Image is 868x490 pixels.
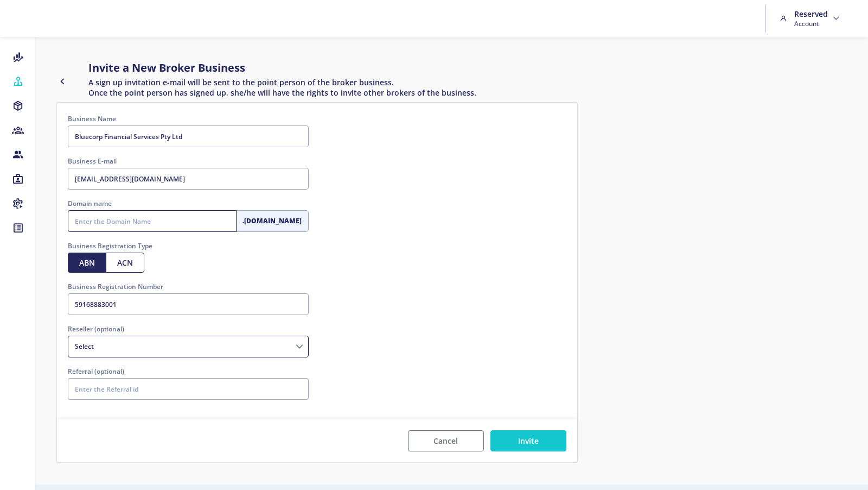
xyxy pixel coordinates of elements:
img: brand-logo.ec75409.png [9,8,43,29]
label: Reseller (optional) [68,324,309,334]
label: Business E-mail [68,156,309,166]
input: Enter the Business E-mail Address [68,168,309,190]
a: Reserved Account [776,4,846,33]
input: Enter the Domain Name [68,210,237,232]
button: Invite [490,430,566,451]
input: Enter Business Registration Number [68,293,309,315]
label: Business Registration Type [68,241,309,251]
div: .[DOMAIN_NAME] [236,210,309,232]
button: ABN [68,253,106,273]
label: Business Name [68,114,309,124]
button: ACN [106,253,144,273]
button: Cancel [408,430,484,451]
h4: Invite a New Broker Business [88,60,476,76]
label: Business Registration Number [68,281,309,292]
input: Enter the Business Name [68,125,309,147]
input: Enter the Referral id [68,378,309,400]
label: Referral (optional) [68,366,309,376]
h6: Reserved [794,9,828,19]
label: Domain name [68,198,309,209]
h6: A sign up invitation e-mail will be sent to the point person of the broker business. Once the poi... [88,77,476,98]
span: Account [794,19,828,28]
